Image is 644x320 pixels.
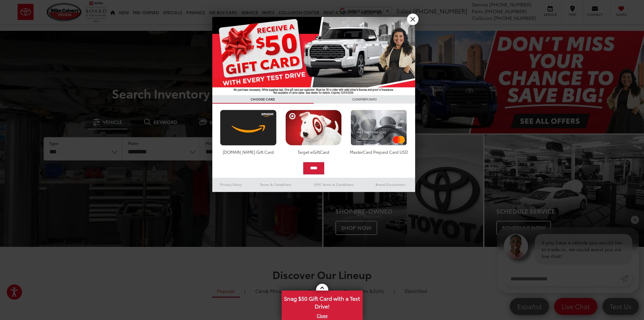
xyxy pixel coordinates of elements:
div: [DOMAIN_NAME] Gift Card [218,149,278,155]
img: targetcard.png [284,110,343,146]
img: mastercard.png [349,110,409,146]
a: Terms & Conditions [250,180,302,189]
div: Target eGiftCard [284,149,343,155]
img: amazoncard.png [218,110,278,146]
div: MasterCard Prepaid Card USD [349,149,409,155]
a: Brand Disclaimers [366,180,415,189]
a: SMS Terms & Conditions [302,180,366,189]
img: 55838_top_625864.jpg [212,17,415,95]
h3: CONFIRM INFO [314,95,415,104]
span: Snag $50 Gift Card with a Test Drive! [282,291,362,312]
h3: CHOOSE CARD [212,95,314,104]
a: Privacy Policy [212,180,250,189]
